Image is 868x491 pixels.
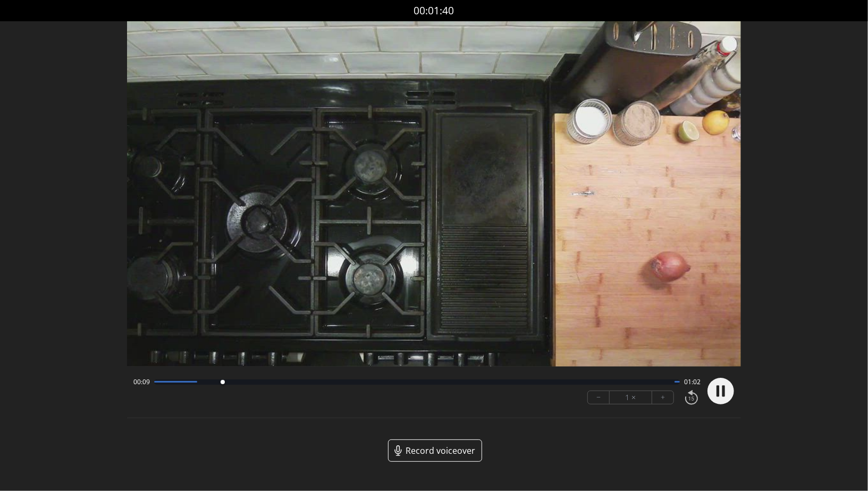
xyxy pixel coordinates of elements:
a: Record voiceover [388,439,482,462]
span: 00:09 [133,378,150,386]
button: − [588,391,610,404]
span: 01:02 [684,378,701,386]
button: + [652,391,673,404]
div: 1 × [610,391,652,404]
span: Record voiceover [406,444,475,457]
a: 00:01:40 [414,3,454,19]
